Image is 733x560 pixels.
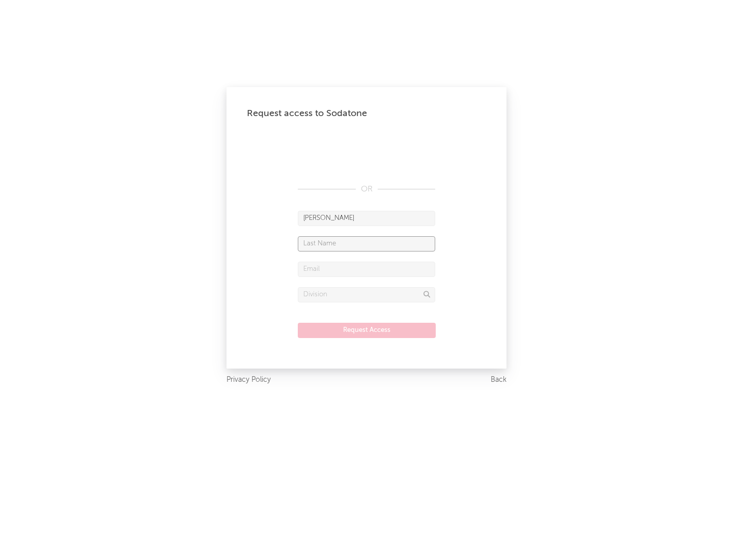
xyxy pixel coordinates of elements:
a: Back [491,374,506,386]
a: Privacy Policy [227,374,271,386]
div: OR [298,183,435,195]
input: Last Name [298,236,435,251]
button: Request Access [298,323,436,338]
input: Division [298,287,435,302]
div: Request access to Sodatone [247,107,486,120]
input: First Name [298,211,435,226]
input: Email [298,262,435,277]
